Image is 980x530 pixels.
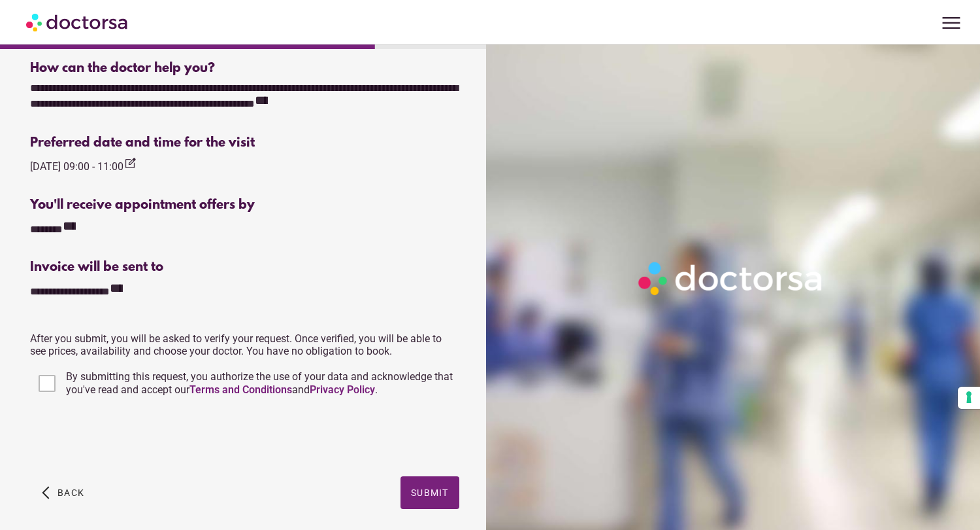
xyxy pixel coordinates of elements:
span: Submit [411,487,449,498]
i: edit_square [123,157,137,170]
span: Back [57,487,84,498]
span: menu [939,10,964,35]
button: Your consent preferences for tracking technologies [958,387,980,409]
a: Privacy Policy [310,383,375,396]
div: [DATE] 09:00 - 11:00 [30,157,137,175]
div: Invoice will be sent to [30,260,459,275]
p: After you submit, you will be asked to verify your request. Once verified, you will be able to se... [30,332,459,357]
span: By submitting this request, you authorize the use of your data and acknowledge that you've read a... [66,370,453,396]
img: Doctorsa.com [26,7,129,37]
iframe: reCAPTCHA [30,412,229,463]
a: Terms and Conditions [189,383,292,396]
button: arrow_back_ios Back [37,476,90,509]
div: Preferred date and time for the visit [30,135,459,150]
img: Logo-Doctorsa-trans-White-partial-flat.png [633,256,829,300]
div: How can the doctor help you? [30,61,459,76]
div: You'll receive appointment offers by [30,198,459,213]
button: Submit [400,476,459,509]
